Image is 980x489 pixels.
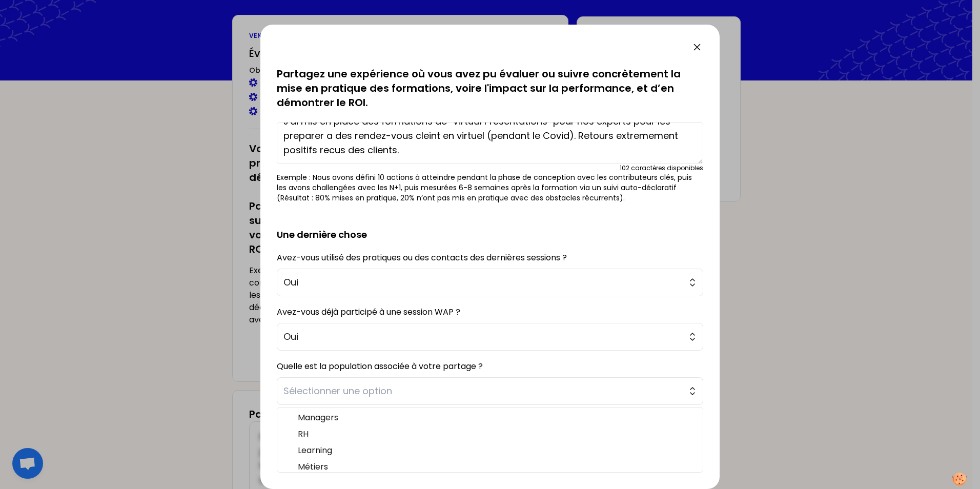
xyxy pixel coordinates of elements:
[283,384,682,398] span: Sélectionner une option
[283,330,682,344] span: Oui
[277,172,703,203] p: Exemple : Nous avons défini 10 actions à atteindre pendant la phase de conception avec les contri...
[277,377,703,405] button: Sélectionner une option
[298,428,695,440] span: RH
[277,306,460,318] label: Avez-vous déjà participé à une session WAP ?
[277,122,703,164] textarea: J'ai mis en place des formations de "Virtual Presentations" pour nos experts pour les preparer a ...
[277,360,483,372] label: Quelle est la population associée à votre partage ?
[277,211,703,242] h2: Une dernière chose
[298,461,695,473] span: Métiers
[620,164,703,172] div: 102 caractères disponibles
[277,323,703,351] button: Oui
[298,444,695,457] span: Learning
[283,275,682,290] span: Oui
[277,252,567,263] label: Avez-vous utilisé des pratiques ou des contacts des dernières sessions ?
[277,269,703,296] button: Oui
[298,412,695,424] span: Managers
[277,24,703,110] p: Vous avez toutes et tous évalué ou suivi la mise en pratique de programmes de formation ou de dév...
[277,407,703,473] ul: Sélectionner une option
